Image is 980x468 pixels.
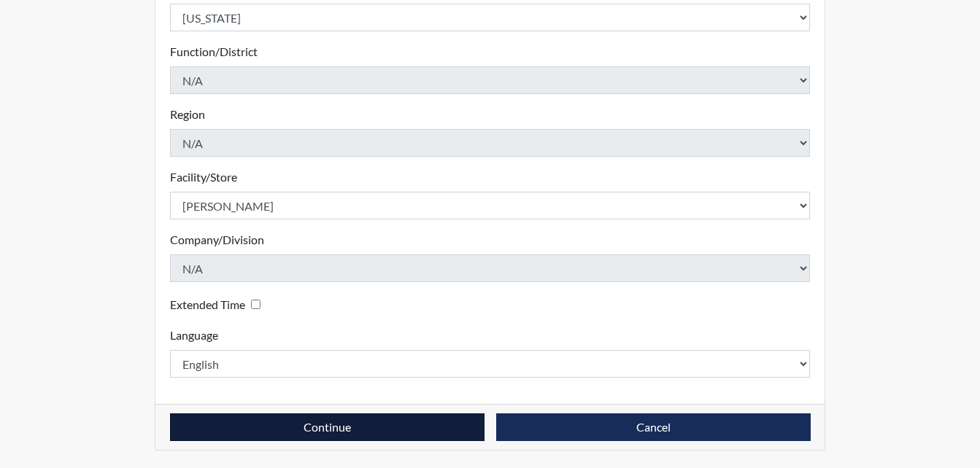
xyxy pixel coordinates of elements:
[496,413,811,441] button: Cancel
[170,106,205,123] label: Region
[170,296,245,313] label: Extended Time
[170,43,258,61] label: Function/District
[170,231,264,249] label: Company/Division
[170,327,218,344] label: Language
[170,294,266,315] div: Checking this box will provide the interviewee with an accomodation of extra time to answer each ...
[170,413,485,441] button: Continue
[170,168,237,186] label: Facility/Store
